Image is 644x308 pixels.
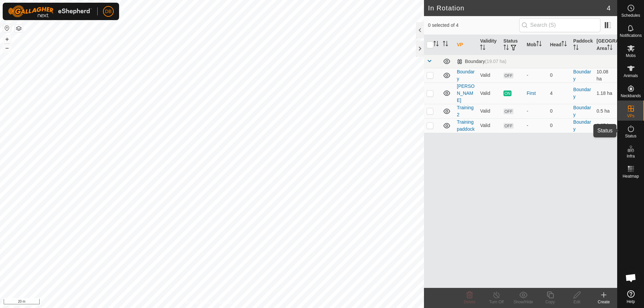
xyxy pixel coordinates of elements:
a: Boundary [573,69,591,81]
td: 0 [547,118,571,133]
div: Create [590,299,617,305]
span: Delete [464,300,476,304]
span: Status [625,134,636,138]
a: Boundary [573,105,591,117]
a: Boundary [457,69,475,81]
button: – [3,44,11,52]
span: Schedules [621,13,640,17]
button: + [3,35,11,43]
td: 0 [547,104,571,118]
span: Infra [627,154,635,158]
th: Mob [524,35,547,55]
td: 0 [547,68,571,82]
span: DB [105,8,111,15]
th: Paddock [571,35,594,55]
div: - [527,108,544,115]
h2: In Rotation [428,4,607,12]
td: Valid [477,118,500,133]
span: OFF [503,73,514,78]
a: Contact Us [219,299,238,305]
div: Show/Hide [510,299,537,305]
div: - [527,122,544,129]
span: ON [503,90,512,96]
a: Help [618,288,644,306]
p-sorticon: Activate to sort [573,46,579,51]
img: Gallagher Logo [8,5,92,17]
a: Boundary [573,119,591,132]
a: Training paddock [457,119,475,132]
td: Valid [477,82,500,104]
td: 0.65 ha [594,118,617,133]
th: Status [501,35,524,55]
div: Edit [563,299,590,305]
div: - [527,72,544,79]
div: Turn Off [483,299,510,305]
span: OFF [503,123,514,129]
div: First [527,90,544,97]
p-sorticon: Activate to sort [561,42,567,47]
span: Heatmap [623,174,639,178]
p-sorticon: Activate to sort [443,42,448,47]
span: Notifications [620,34,642,38]
td: 1.18 ha [594,82,617,104]
span: Mobs [626,54,636,58]
span: Neckbands [621,94,641,98]
td: 10.08 ha [594,68,617,82]
div: Copy [537,299,563,305]
td: Valid [477,104,500,118]
button: Reset Map [3,24,11,32]
a: Training 2 [457,105,474,117]
div: Boundary [457,59,506,64]
p-sorticon: Activate to sort [536,42,542,47]
th: VP [454,35,477,55]
td: 4 [547,82,571,104]
p-sorticon: Activate to sort [607,46,612,51]
p-sorticon: Activate to sort [433,42,439,47]
a: Boundary [573,87,591,99]
a: Privacy Policy [185,299,211,305]
td: Valid [477,68,500,82]
p-sorticon: Activate to sort [503,46,509,51]
th: Head [547,35,571,55]
a: [PERSON_NAME] [457,83,475,103]
th: [GEOGRAPHIC_DATA] Area [594,35,617,55]
span: (19.07 ha) [485,59,506,64]
div: Open chat [621,268,641,288]
input: Search (S) [519,18,600,32]
span: 0 selected of 4 [428,22,519,29]
span: Animals [624,74,638,78]
span: Help [627,300,635,304]
th: Validity [477,35,500,55]
span: 4 [607,3,610,13]
button: Map Layers [15,24,23,33]
p-sorticon: Activate to sort [480,46,485,51]
span: OFF [503,109,514,114]
td: 0.5 ha [594,104,617,118]
span: VPs [627,114,634,118]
